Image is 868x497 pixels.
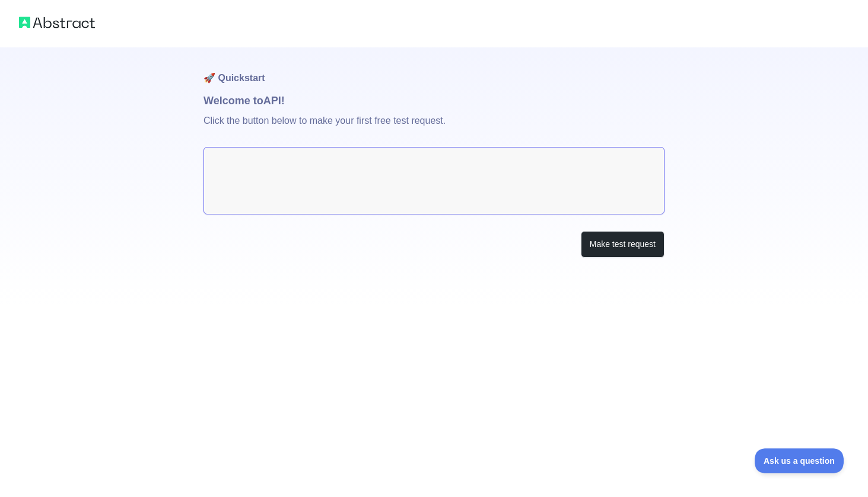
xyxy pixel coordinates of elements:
button: Make test request [581,231,664,258]
h1: Welcome to API! [204,92,664,109]
h1: 🚀 Quickstart [204,47,664,92]
p: Click the button below to make your first free test request. [204,109,664,147]
iframe: Toggle Customer Support [755,448,844,473]
img: Abstract logo [19,14,95,31]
